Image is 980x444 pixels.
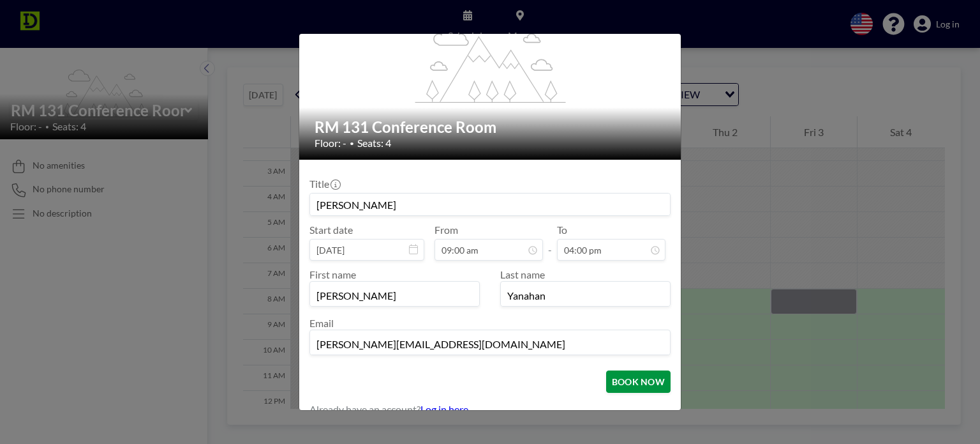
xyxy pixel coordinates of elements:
[309,268,356,280] label: First name
[420,403,468,415] a: Log in here
[357,137,391,149] span: Seats: 4
[309,403,420,416] span: Already have an account?
[548,228,552,256] span: -
[606,371,671,393] button: BOOK NOW
[350,139,354,148] span: •
[434,224,458,236] label: From
[310,194,670,215] input: Guest reservation
[500,268,545,280] label: Last name
[501,284,670,306] input: Last name
[309,224,353,236] label: Start date
[310,333,670,355] input: Email
[315,118,667,137] h2: RM 131 Conference Room
[415,26,566,102] g: flex-grow: 1.2;
[315,137,346,149] span: Floor: -
[310,284,479,306] input: First name
[309,317,334,329] label: Email
[557,224,567,236] label: To
[309,178,339,190] label: Title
